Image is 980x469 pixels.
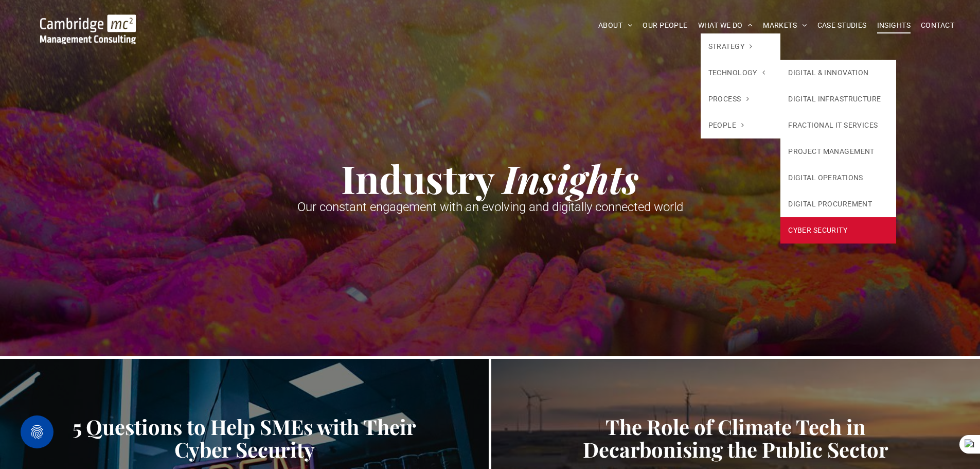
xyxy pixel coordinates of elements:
[701,112,781,138] a: PEOPLE
[780,191,896,217] a: DIGITAL PROCUREMENT
[708,41,753,52] span: STRATEGY
[780,60,896,86] a: DIGITAL & INNOVATION
[780,112,896,138] a: FRACTIONAL IT SERVICES
[701,60,781,86] a: TECHNOLOGY
[40,14,136,44] img: Go to Homepage
[637,18,692,33] a: OUR PEOPLE
[517,152,639,204] strong: nsights
[916,18,959,33] a: CONTACT
[698,18,753,33] span: WHAT WE DO
[708,120,744,131] span: PEOPLE
[780,165,896,191] a: DIGITAL OPERATIONS
[780,86,896,112] a: DIGITAL INFRASTRUCTURE
[593,18,638,33] a: ABOUT
[780,217,896,244] a: CYBER SECURITY
[872,18,916,33] a: INSIGHTS
[708,94,749,105] span: PROCESS
[503,152,517,204] strong: I
[701,33,781,60] a: STRATEGY
[693,18,758,33] a: WHAT WE DO
[812,18,872,33] a: CASE STUDIES
[708,67,765,78] span: TECHNOLOGY
[758,18,812,33] a: MARKETS
[297,200,683,214] span: Our constant engagement with an evolving and digitally connected world
[780,138,896,165] a: PROJECT MANAGEMENT
[341,152,494,204] strong: Industry
[701,86,781,112] a: PROCESS
[499,415,972,461] a: The Role of Climate Tech in Decarbonising the Public Sector
[8,415,481,461] a: 5 Questions to Help SMEs with Their Cyber Security
[40,16,136,27] a: Your Business Transformed | Cambridge Management Consulting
